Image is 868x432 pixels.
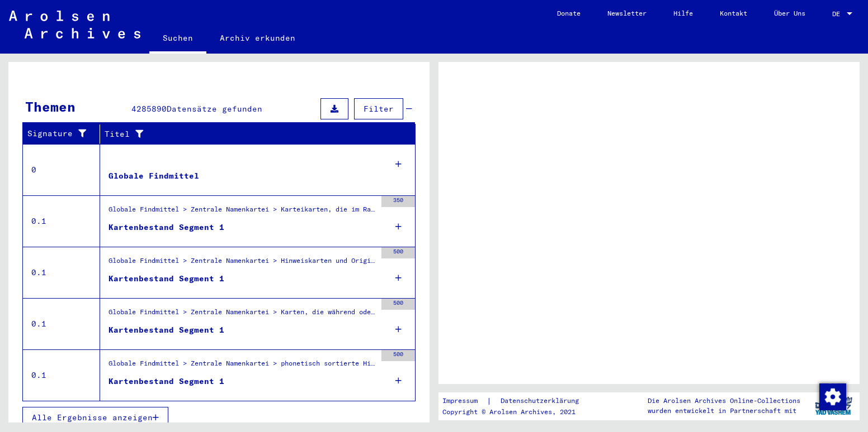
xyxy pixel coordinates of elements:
[648,406,800,416] p: wurden entwickelt in Partnerschaft mit
[22,407,168,428] button: Alle Ergebnisse anzeigen
[381,299,415,310] div: 500
[27,128,91,140] div: Signature
[206,25,309,51] a: Archiv erkunden
[23,298,100,349] td: 0.1
[25,97,76,117] div: Themen
[23,195,100,247] td: 0.1
[492,395,592,407] a: Datenschutzerklärung
[381,196,415,207] div: 350
[108,273,224,285] div: Kartenbestand Segment 1
[108,256,376,271] div: Globale Findmittel > Zentrale Namenkartei > Hinweiskarten und Originale, die in T/D-Fällen aufgef...
[149,25,206,54] a: Suchen
[108,170,199,182] div: Globale Findmittel
[354,98,403,119] button: Filter
[105,125,404,143] div: Titel
[32,412,153,423] span: Alle Ergebnisse anzeigen
[108,358,376,374] div: Globale Findmittel > Zentrale Namenkartei > phonetisch sortierte Hinweiskarten, die für die Digit...
[648,396,800,406] p: Die Arolsen Archives Online-Collections
[108,324,224,336] div: Kartenbestand Segment 1
[27,125,102,143] div: Signature
[131,104,167,114] span: 4285890
[108,204,376,220] div: Globale Findmittel > Zentrale Namenkartei > Karteikarten, die im Rahmen der sequentiellen Massend...
[23,349,100,401] td: 0.1
[819,383,846,410] img: Zustimmung ändern
[364,104,394,114] span: Filter
[381,350,415,361] div: 500
[442,395,487,407] a: Impressum
[108,307,376,323] div: Globale Findmittel > Zentrale Namenkartei > Karten, die während oder unmittelbar vor der sequenti...
[9,11,140,39] img: Arolsen_neg.svg
[23,144,100,195] td: 0
[108,222,224,233] div: Kartenbestand Segment 1
[819,383,846,410] div: Zustimmung ändern
[381,247,415,258] div: 500
[167,104,262,114] span: Datensätze gefunden
[23,247,100,298] td: 0.1
[108,376,224,387] div: Kartenbestand Segment 1
[442,395,592,407] div: |
[813,392,855,420] img: yv_logo.png
[105,128,393,140] div: Titel
[832,10,845,18] span: DE
[442,407,592,417] p: Copyright © Arolsen Archives, 2021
